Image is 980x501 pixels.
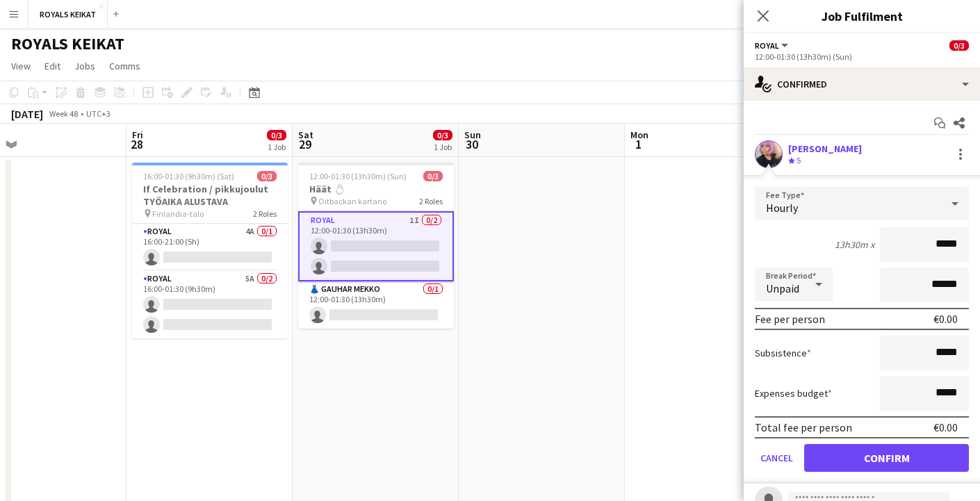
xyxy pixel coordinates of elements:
[130,136,143,152] span: 28
[104,57,146,75] a: Comms
[755,40,790,51] button: Royal
[298,163,454,329] app-job-card: 12:00-01:30 (13h30m) (Sun)0/3Häät 💍 Oitbackan kartano2 RolesRoyal1I0/212:00-01:30 (13h30m) 👗 Gauh...
[132,129,143,141] span: Fri
[28,1,108,28] button: ROYALS KEIKAT
[933,420,958,434] div: €0.00
[267,130,286,140] span: 0/3
[109,60,140,72] span: Comms
[257,171,277,181] span: 0/3
[419,196,443,206] span: 2 Roles
[143,171,234,181] span: 16:00-01:30 (9h30m) (Sat)
[298,281,454,329] app-card-role: 👗 Gauhar mekko0/112:00-01:30 (13h30m)
[755,347,811,359] label: Subsistence
[630,129,648,141] span: Mon
[423,171,443,181] span: 0/3
[309,171,407,181] span: 12:00-01:30 (13h30m) (Sun)
[11,60,31,72] span: View
[86,108,111,119] div: UTC+3
[434,142,452,152] div: 1 Job
[744,67,980,101] div: Confirmed
[44,60,60,72] span: Edit
[755,51,969,62] div: 12:00-01:30 (13h30m) (Sun)
[462,136,481,152] span: 30
[152,208,204,219] span: Finlandia-talo
[11,107,43,121] div: [DATE]
[755,312,825,326] div: Fee per person
[132,271,288,338] app-card-role: Royal5A0/216:00-01:30 (9h30m)
[46,108,81,119] span: Week 48
[788,142,862,155] div: [PERSON_NAME]
[755,444,799,472] button: Cancel
[755,420,852,434] div: Total fee per person
[69,57,101,75] a: Jobs
[433,130,452,140] span: 0/3
[797,155,801,165] span: 5
[298,211,454,281] app-card-role: Royal1I0/212:00-01:30 (13h30m)
[804,444,969,472] button: Confirm
[755,387,832,400] label: Expenses budget
[755,40,779,51] span: Royal
[268,142,286,152] div: 1 Job
[744,7,980,25] h3: Job Fulfilment
[132,163,288,338] app-job-card: 16:00-01:30 (9h30m) (Sat)0/3If Celebration / pikkujoulut TYÖAIKA ALUSTAVA Finlandia-talo2 RolesRo...
[11,33,124,54] h1: ROYALS KEIKAT
[39,57,66,75] a: Edit
[766,201,798,215] span: Hourly
[6,57,36,75] a: View
[74,60,95,72] span: Jobs
[949,40,969,51] span: 0/3
[933,312,958,326] div: €0.00
[298,129,313,141] span: Sat
[298,183,454,195] h3: Häät 💍
[253,208,277,219] span: 2 Roles
[296,136,313,152] span: 29
[835,238,874,251] div: 13h30m x
[132,224,288,271] app-card-role: Royal4A0/116:00-21:00 (5h)
[628,136,648,152] span: 1
[464,129,481,141] span: Sun
[766,281,799,295] span: Unpaid
[132,183,288,208] h3: If Celebration / pikkujoulut TYÖAIKA ALUSTAVA
[318,196,386,206] span: Oitbackan kartano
